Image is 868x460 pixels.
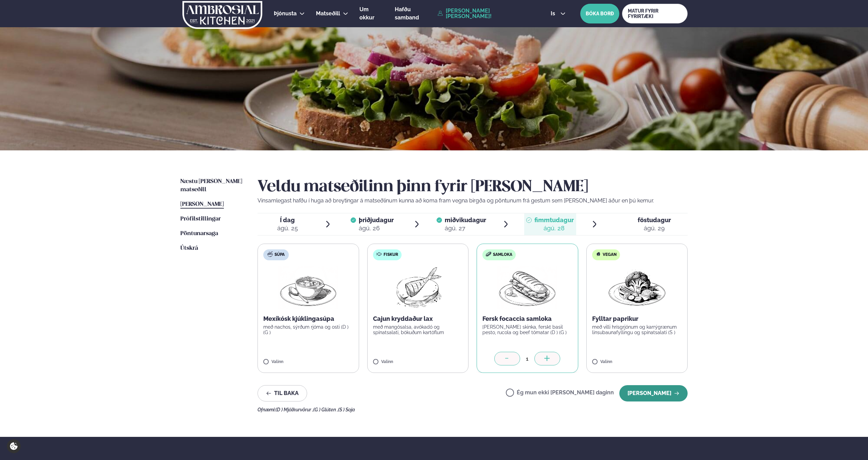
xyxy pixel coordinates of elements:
button: BÓKA BORÐ [580,4,619,23]
span: Pöntunarsaga [180,231,218,236]
a: Cookie settings [7,439,21,453]
a: Pöntunarsaga [180,230,218,238]
p: Fylltar paprikur [592,315,682,323]
p: Mexíkósk kjúklingasúpa [263,315,353,323]
a: Útskrá [180,244,198,252]
button: is [545,11,571,16]
span: miðvikudagur [445,216,486,224]
div: Ofnæmi: [258,407,688,412]
img: Fish.png [388,266,448,309]
span: þriðjudagur [359,216,394,224]
a: Matseðill [316,10,340,18]
span: Prófílstillingar [180,216,221,222]
div: ágú. 26 [359,224,394,232]
a: Um okkur [359,5,384,22]
span: (G ) Glúten , [313,407,338,412]
span: föstudagur [638,216,671,224]
span: Um okkur [359,6,374,21]
img: Panini.png [497,266,557,309]
p: Cajun kryddaður lax [373,315,463,323]
span: Samloka [493,252,512,258]
img: Vegan.png [607,266,667,309]
img: soup.svg [267,251,273,257]
a: [PERSON_NAME] [180,200,224,209]
div: ágú. 27 [445,224,486,232]
p: með mangósalsa, avókadó og spínatsalati, bökuðum kartöflum [373,324,463,335]
span: is [551,11,557,16]
p: með nachos, sýrðum rjóma og osti (D ) (G ) [263,324,353,335]
span: (D ) Mjólkurvörur , [276,407,313,412]
button: Til baka [258,385,307,401]
div: ágú. 29 [638,224,671,232]
span: Næstu [PERSON_NAME] matseðill [180,179,242,193]
p: með villi hrísgrjónum og karrýgrænum linsubaunafyllingu og spínatsalati (S ) [592,324,682,335]
span: [PERSON_NAME] [180,201,224,207]
div: ágú. 28 [534,224,574,232]
img: fish.svg [376,251,382,257]
span: (S ) Soja [338,407,355,412]
img: Soup.png [278,266,338,309]
a: Prófílstillingar [180,215,221,223]
a: Þjónusta [274,10,297,18]
p: [PERSON_NAME] skinka, ferskt basil pesto, rucola og beef tómatar (D ) (G ) [482,324,572,335]
span: fimmtudagur [534,216,574,224]
button: [PERSON_NAME] [619,385,688,401]
div: 1 [520,355,534,363]
span: Hafðu samband [395,6,419,21]
h2: Veldu matseðilinn þinn fyrir [PERSON_NAME] [258,178,688,197]
img: Vegan.svg [596,251,601,257]
p: Vinsamlegast hafðu í huga að breytingar á matseðlinum kunna að koma fram vegna birgða og pöntunum... [258,197,688,205]
img: sandwich-new-16px.svg [486,252,491,257]
p: Fersk focaccia samloka [482,315,572,323]
a: Hafðu samband [395,5,434,22]
img: logo [182,1,263,29]
span: Fiskur [384,252,398,258]
a: Næstu [PERSON_NAME] matseðill [180,178,244,194]
span: Útskrá [180,245,198,251]
span: Matseðill [316,10,340,17]
a: MATUR FYRIR FYRIRTÆKI [622,4,688,23]
span: Vegan [603,252,617,258]
a: [PERSON_NAME] [PERSON_NAME]! [438,8,535,19]
span: Súpa [274,252,285,258]
div: ágú. 25 [277,224,298,232]
span: Í dag [277,216,298,224]
span: Þjónusta [274,10,297,17]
